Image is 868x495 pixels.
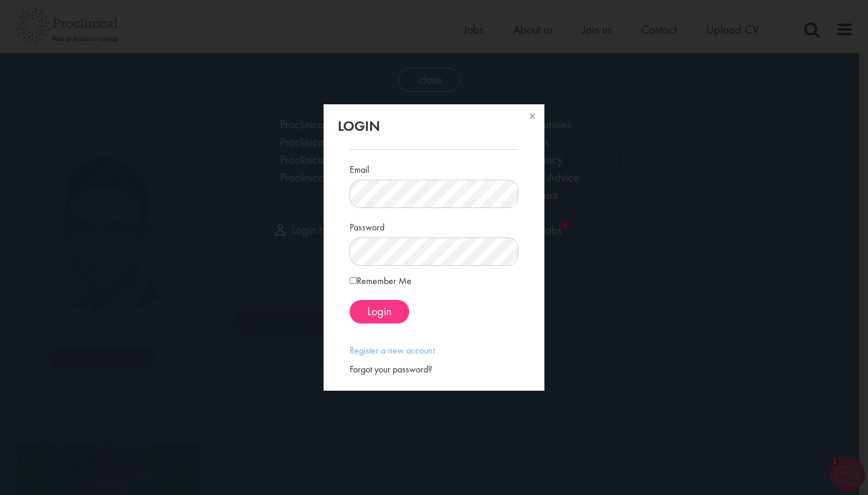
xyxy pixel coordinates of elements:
div: Forgot your password? [350,363,518,377]
label: Password [350,217,384,235]
button: Login [350,300,409,324]
span: Login [367,303,391,319]
label: Remember Me [350,275,412,288]
input: Remember Me [350,277,357,284]
a: Register a new account [350,344,435,357]
label: Email [350,159,369,177]
h2: Login [338,118,530,134]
